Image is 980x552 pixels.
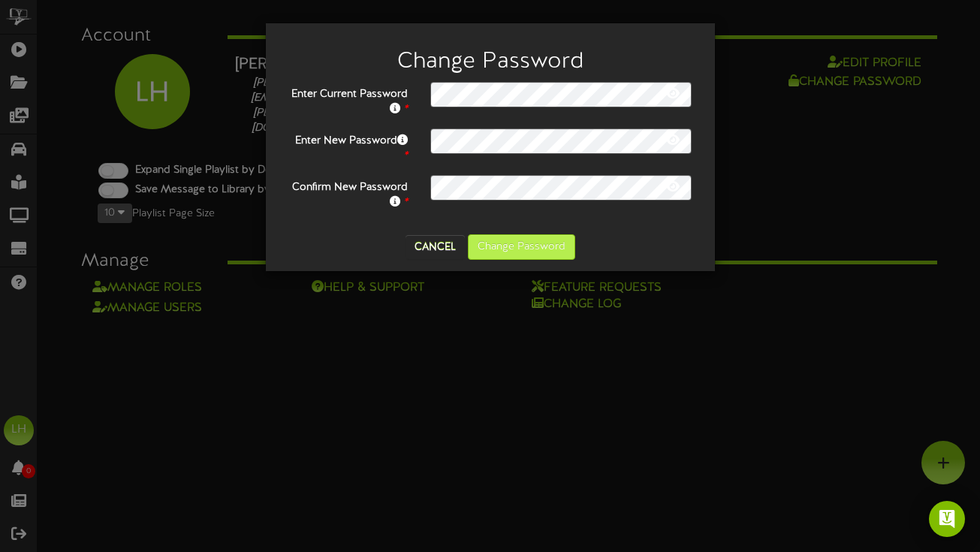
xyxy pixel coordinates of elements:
button: Cancel [406,235,465,259]
label: Enter Current Password [277,82,419,117]
button: Change Password [468,234,575,260]
div: Open Intercom Messenger [929,501,965,537]
h2: Change Password [288,50,692,74]
label: Enter New Password [277,128,419,164]
label: Confirm New Password [277,175,419,210]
